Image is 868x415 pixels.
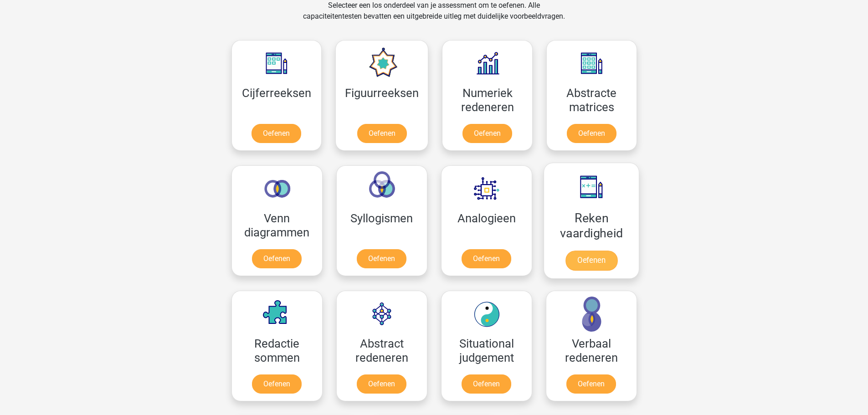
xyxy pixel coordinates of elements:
a: Oefenen [252,249,302,268]
a: Oefenen [357,374,406,394]
a: Oefenen [566,374,616,394]
a: Oefenen [462,124,512,143]
a: Oefenen [462,249,511,268]
a: Oefenen [357,249,406,268]
a: Oefenen [567,124,616,143]
a: Oefenen [252,374,302,394]
a: Oefenen [357,124,407,143]
a: Oefenen [565,251,617,271]
a: Oefenen [462,374,511,394]
a: Oefenen [252,124,301,143]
